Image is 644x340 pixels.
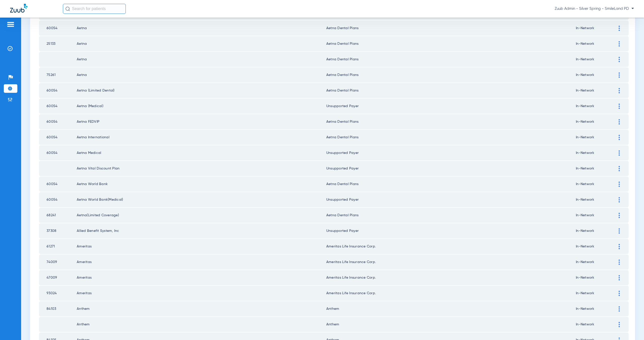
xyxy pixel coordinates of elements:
[77,52,326,67] td: Aetna
[77,286,326,301] td: Ameritas
[326,177,576,192] td: Aetna Dental Plans
[39,130,77,145] td: 60054
[326,270,576,285] td: Ameritas Life Insurance Corp.
[619,316,644,340] iframe: Chat Widget
[619,88,620,93] img: group-vertical.svg
[576,21,615,36] td: In-Network
[77,130,326,145] td: Aetna International
[619,260,620,265] img: group-vertical.svg
[77,254,326,270] td: Ameritas
[326,208,576,223] td: Aetna Dental Plans
[619,197,620,202] img: group-vertical.svg
[576,99,615,114] td: In-Network
[576,52,615,67] td: In-Network
[619,72,620,78] img: group-vertical.svg
[576,161,615,176] td: In-Network
[619,57,620,62] img: group-vertical.svg
[619,322,620,327] img: group-vertical.svg
[77,177,326,192] td: Aetna World Bank
[77,317,326,332] td: Anthem
[619,291,620,296] img: group-vertical.svg
[326,99,576,114] td: Unsupported Payer
[326,67,576,82] td: Aetna Dental Plans
[39,223,77,238] td: 37308
[65,7,70,11] img: Search Icon
[326,239,576,254] td: Ameritas Life Insurance Corp.
[77,99,326,114] td: Aetna (Medical)
[619,135,620,140] img: group-vertical.svg
[576,301,615,316] td: In-Network
[326,130,576,145] td: Aetna Dental Plans
[576,254,615,270] td: In-Network
[326,83,576,98] td: Aetna Dental Plans
[77,239,326,254] td: Ameritas
[77,270,326,285] td: Ameritas
[39,21,77,36] td: 60054
[576,114,615,129] td: In-Network
[576,177,615,192] td: In-Network
[39,301,77,316] td: 84103
[576,36,615,51] td: In-Network
[39,83,77,98] td: 60054
[576,223,615,238] td: In-Network
[576,192,615,207] td: In-Network
[619,166,620,171] img: group-vertical.svg
[77,145,326,160] td: Aetna Medical
[619,119,620,124] img: group-vertical.svg
[77,36,326,51] td: Aetna
[326,114,576,129] td: Aetna Dental Plans
[77,208,326,223] td: Aetna(Limited Coverage)
[576,130,615,145] td: In-Network
[10,4,27,13] img: Zuub Logo
[39,36,77,51] td: 25133
[576,317,615,332] td: In-Network
[619,182,620,187] img: group-vertical.svg
[39,254,77,270] td: 74009
[576,270,615,285] td: In-Network
[39,99,77,114] td: 60054
[326,21,576,36] td: Aetna Dental Plans
[77,223,326,238] td: Allied Benefit System, Inc
[619,275,620,280] img: group-vertical.svg
[619,104,620,109] img: group-vertical.svg
[77,67,326,82] td: Aetna
[63,4,126,14] input: Search for patients
[326,317,576,332] td: Anthem
[77,161,326,176] td: Aetna Vital Discount Plan
[619,150,620,156] img: group-vertical.svg
[7,21,15,27] img: hamburger-icon
[326,223,576,238] td: Unsupported Payer
[619,26,620,31] img: group-vertical.svg
[77,21,326,36] td: Aetna
[77,301,326,316] td: Anthem
[576,145,615,160] td: In-Network
[576,286,615,301] td: In-Network
[576,67,615,82] td: In-Network
[576,239,615,254] td: In-Network
[619,244,620,249] img: group-vertical.svg
[39,177,77,192] td: 60054
[39,239,77,254] td: 61271
[326,52,576,67] td: Aetna Dental Plans
[619,41,620,47] img: group-vertical.svg
[77,114,326,129] td: Aetna FEDVIP
[326,36,576,51] td: Aetna Dental Plans
[39,192,77,207] td: 60054
[576,208,615,223] td: In-Network
[326,254,576,270] td: Ameritas Life Insurance Corp.
[77,83,326,98] td: Aetna (Limited Dental)
[326,161,576,176] td: Unsupported Payer
[326,301,576,316] td: Anthem
[39,286,77,301] td: 93024
[39,114,77,129] td: 60054
[326,286,576,301] td: Ameritas Life Insurance Corp.
[619,213,620,218] img: group-vertical.svg
[326,145,576,160] td: Unsupported Payer
[619,306,620,312] img: group-vertical.svg
[555,6,634,11] span: Zuub Admin - Silver Spring - SmileLand PD
[77,192,326,207] td: Aetna World Bank(Medical)
[39,208,77,223] td: 68241
[39,67,77,82] td: 75261
[576,83,615,98] td: In-Network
